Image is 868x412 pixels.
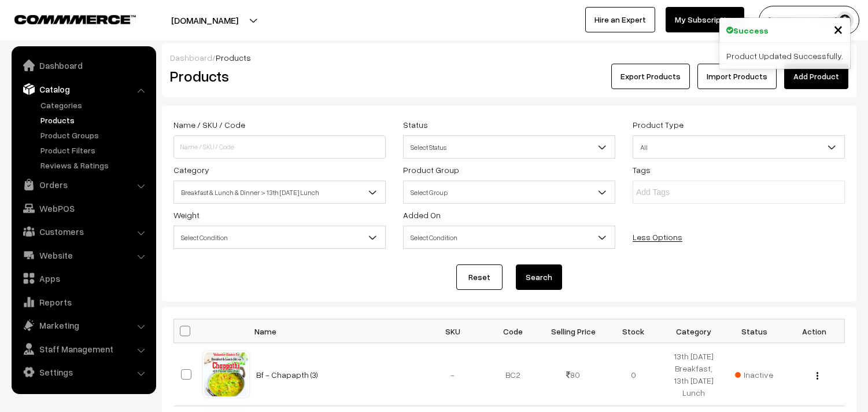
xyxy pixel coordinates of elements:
a: Import Products [697,64,777,89]
label: Product Type [633,119,684,131]
button: [DOMAIN_NAME] [131,6,279,35]
label: Status [403,119,428,131]
a: Apps [14,268,152,289]
th: Category [664,319,724,343]
span: Select Condition [174,227,385,248]
a: Bf - Chapapth (3) [256,370,318,380]
label: Tags [633,164,651,176]
a: Customers [14,221,152,242]
button: Close [833,20,843,38]
button: Export Products [611,64,690,89]
a: Dashboard [14,55,152,76]
span: Select Status [403,135,615,159]
img: user [836,12,854,29]
button: [PERSON_NAME] s… [759,6,859,35]
img: Menu [817,372,818,380]
a: Staff Management [14,339,152,359]
th: Action [784,319,844,343]
span: Select Condition [173,226,386,249]
a: Add Product [784,64,848,89]
a: Settings [14,362,152,382]
a: Dashboard [170,53,212,62]
span: All [633,135,845,159]
span: Select Condition [403,226,615,249]
a: My Subscription [666,7,744,32]
span: Select Status [404,137,615,157]
button: Search [516,264,562,290]
a: Product Filters [38,144,152,156]
th: Status [724,319,784,343]
span: Products [216,53,251,62]
th: SKU [423,319,483,343]
td: - [423,343,483,406]
label: Weight [173,209,200,221]
a: Reset [456,264,503,290]
a: Website [14,245,152,266]
div: / [170,51,848,64]
a: Categories [38,99,152,111]
th: Stock [603,319,663,343]
span: Select Group [404,182,615,203]
strong: Success [733,24,769,36]
span: All [633,137,844,157]
td: 13th [DATE] Breakfast, 13th [DATE] Lunch [664,343,724,406]
span: × [833,18,843,39]
span: Breakfast & Lunch & Dinner > 13th Saturday Lunch [174,182,385,203]
label: Added On [403,209,441,221]
img: COMMMERCE [14,15,136,24]
th: Name [249,319,423,343]
a: Product Groups [38,129,152,141]
span: Select Condition [404,227,615,248]
a: Reviews & Ratings [38,159,152,171]
a: Products [38,114,152,126]
a: Marketing [14,315,152,336]
label: Category [173,164,209,176]
h2: Products [170,67,385,85]
a: Hire an Expert [585,7,655,32]
span: Inactive [735,369,773,381]
th: Selling Price [543,319,603,343]
label: Name / SKU / Code [173,119,245,131]
td: 80 [543,343,603,406]
input: Add Tags [636,186,737,198]
a: Catalog [14,79,152,100]
input: Name / SKU / Code [173,135,386,159]
div: Product Updated Successfully. [719,43,850,69]
td: 0 [603,343,663,406]
a: Reports [14,292,152,312]
label: Product Group [403,164,459,176]
a: WebPOS [14,198,152,219]
td: BC2 [483,343,543,406]
a: COMMMERCE [14,12,116,25]
a: Less Options [633,232,682,242]
th: Code [483,319,543,343]
span: Breakfast & Lunch & Dinner > 13th Saturday Lunch [173,181,386,204]
a: Orders [14,174,152,195]
span: Select Group [403,181,615,204]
